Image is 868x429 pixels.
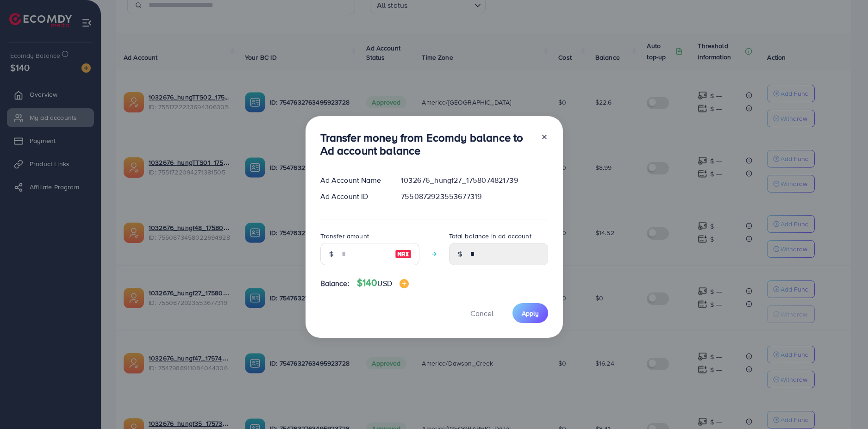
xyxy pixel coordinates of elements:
img: image [395,249,412,260]
label: Transfer amount [320,231,369,241]
img: image [400,279,409,288]
h3: Transfer money from Ecomdy balance to Ad account balance [320,131,533,158]
span: Apply [522,309,539,318]
h4: $140 [357,277,409,289]
div: Ad Account ID [313,191,394,202]
div: 1032676_hungf27_1758074821739 [393,175,555,186]
div: Ad Account Name [313,175,394,186]
button: Apply [512,303,548,323]
span: Balance: [320,278,350,289]
span: Cancel [470,308,493,318]
div: 7550872923553677319 [393,191,555,202]
span: USD [377,278,392,288]
label: Total balance in ad account [449,231,531,241]
iframe: Chat [829,387,861,422]
button: Cancel [459,303,505,323]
